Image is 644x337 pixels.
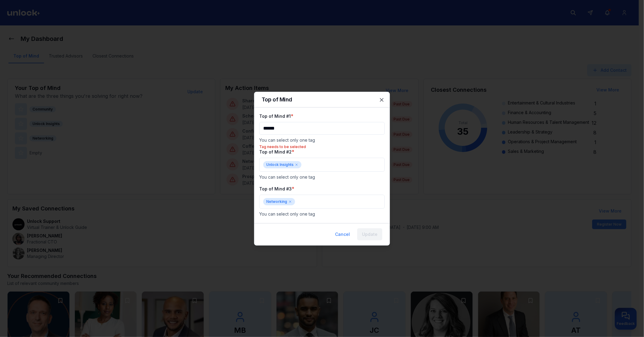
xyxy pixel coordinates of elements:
[263,161,301,168] div: Unlock Insights
[262,97,382,102] h2: Top of Mind
[259,114,291,119] label: Top of Mind #1
[259,149,292,154] label: Top of Mind #2
[263,198,295,205] div: Networking
[259,137,385,143] p: You can select only one tag
[330,228,355,240] button: Cancel
[259,211,385,217] p: You can select only one tag
[259,144,385,149] p: Tag needs to be selected
[259,174,385,180] p: You can select only one tag
[259,186,292,191] label: Top of Mind #3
